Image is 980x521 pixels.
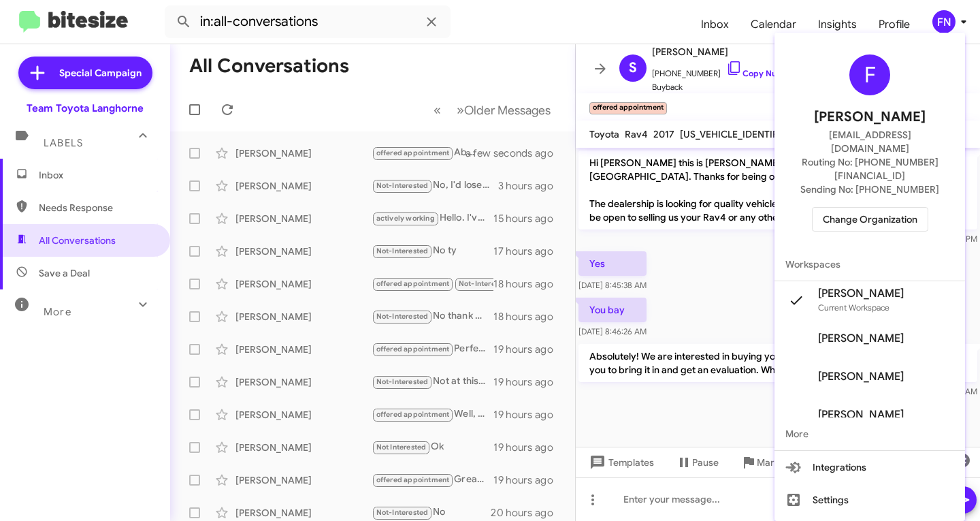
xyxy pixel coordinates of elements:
[774,417,965,450] span: More
[818,408,904,422] span: [PERSON_NAME]
[818,332,904,345] span: [PERSON_NAME]
[774,451,965,484] button: Integrations
[812,207,928,232] button: Change Organization
[818,302,889,313] span: Current Workspace
[791,128,949,155] span: [EMAIL_ADDRESS][DOMAIN_NAME]
[774,248,965,281] span: Workspaces
[818,287,904,300] span: [PERSON_NAME]
[849,54,890,95] div: F
[823,208,917,231] span: Change Organization
[818,370,904,383] span: [PERSON_NAME]
[800,183,939,196] span: Sending No: [PHONE_NUMBER]
[791,155,949,183] span: Routing No: [PHONE_NUMBER][FINANCIAL_ID]
[774,484,965,516] button: Settings
[814,106,926,128] span: [PERSON_NAME]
